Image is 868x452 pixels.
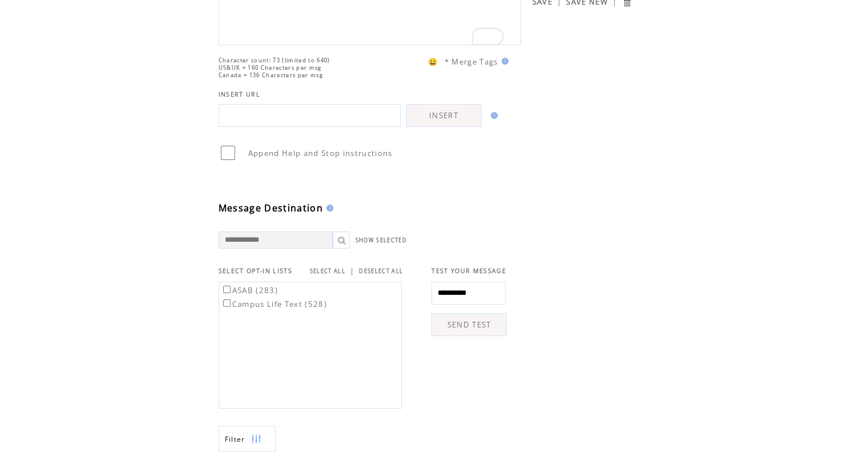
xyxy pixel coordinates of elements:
span: Character count: 73 (limited to 640) [219,57,330,64]
span: | [350,266,354,276]
span: US&UK = 160 Characters per msg [219,64,322,71]
a: SELECT ALL [310,267,345,275]
a: SEND TEST [431,313,507,336]
img: help.gif [487,112,498,119]
span: Show filters [225,434,245,444]
label: ASAB (283) [221,285,278,295]
label: Campus Life Text (528) [221,299,327,309]
img: help.gif [323,205,333,211]
span: Append Help and Stop instructions [248,148,393,158]
a: SHOW SELECTED [356,237,407,244]
a: DESELECT ALL [359,267,403,275]
span: * Merge Tags [445,57,498,67]
span: SELECT OPT-IN LISTS [219,267,292,275]
span: TEST YOUR MESSAGE [431,267,506,275]
span: Message Destination [219,202,323,214]
input: ASAB (283) [223,286,231,293]
img: filters.png [251,426,261,452]
img: help.gif [498,58,508,65]
span: 😀 [428,57,438,67]
span: INSERT URL [219,90,260,98]
span: Canada = 136 Characters per msg [219,71,323,79]
input: Campus Life Text (528) [223,299,231,307]
a: Filter [219,426,276,451]
a: INSERT [406,104,482,127]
